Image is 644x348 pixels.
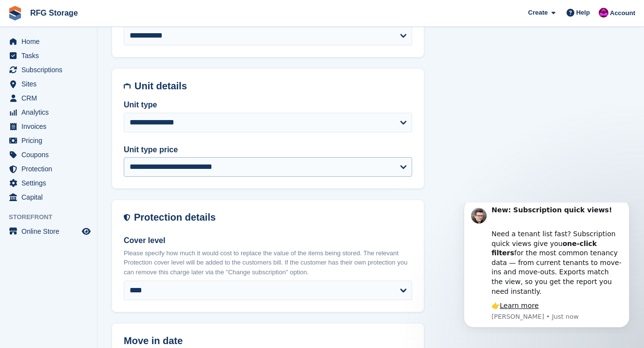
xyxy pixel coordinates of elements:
[21,63,80,77] span: Subscriptions
[134,212,412,223] h2: Protection details
[528,8,548,18] span: Create
[42,99,173,108] div: 👉
[22,5,38,21] img: Profile image for Steven
[21,91,80,105] span: CRM
[124,212,130,223] img: insurance-details-icon-731ffda60807649b61249b889ba3c5e2b5c27d34e2e1fb37a309f0fde93ff34a.svg
[42,110,173,119] p: Message from Steven, sent Just now
[5,105,92,119] a: menu
[5,35,92,48] a: menu
[5,63,92,77] a: menu
[5,120,92,133] a: menu
[5,49,92,62] a: menu
[124,335,412,347] h2: Move in date
[576,8,590,18] span: Help
[5,77,92,91] a: menu
[124,235,412,246] label: Cover level
[21,120,80,133] span: Invoices
[21,148,80,162] span: Coupons
[21,49,80,62] span: Tasks
[5,134,92,147] a: menu
[42,3,163,11] b: New: Subscription quick views!
[5,176,92,190] a: menu
[599,8,608,18] img: Russell Grieve
[124,99,412,111] label: Unit type
[26,5,82,21] a: RFG Storage
[610,8,635,18] span: Account
[42,17,173,94] div: Need a tenant list fast? Subscription quick views give you for the most common tenancy data — fro...
[5,190,92,204] a: menu
[124,248,412,277] p: Please specify how much it would cost to replace the value of the items being stored. The relevan...
[9,212,97,222] span: Storefront
[51,99,90,107] a: Learn more
[5,225,92,238] a: menu
[5,162,92,176] a: menu
[134,81,412,92] h2: Unit details
[124,144,412,156] label: Unit type price
[21,176,80,190] span: Settings
[21,77,80,91] span: Sites
[21,105,80,119] span: Analytics
[21,225,80,238] span: Online Store
[21,162,80,176] span: Protection
[449,203,644,333] iframe: Intercom notifications message
[21,134,80,147] span: Pricing
[21,190,80,204] span: Capital
[5,91,92,105] a: menu
[124,81,131,92] img: unit-details-icon-595b0c5c156355b767ba7b61e002efae458ec76ed5ec05730b8e856ff9ea34a9.svg
[5,148,92,162] a: menu
[21,35,80,48] span: Home
[80,225,92,237] a: Preview store
[42,3,173,108] div: Message content
[8,6,22,20] img: stora-icon-8386f47178a22dfd0bd8f6a31ec36ba5ce8667c1dd55bd0f319d3a0aa187defe.svg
